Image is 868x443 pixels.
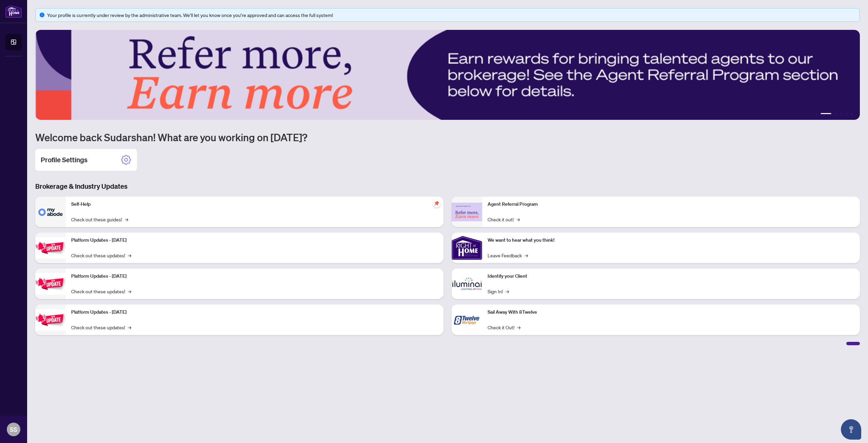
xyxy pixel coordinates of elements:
span: pushpin [433,199,441,207]
h2: Profile Settings [41,155,87,165]
img: Agent Referral Program [452,203,482,221]
span: → [525,252,528,259]
span: SS [10,425,17,434]
p: Platform Updates - [DATE] [71,309,438,316]
p: Identify your Client [488,273,854,280]
span: → [517,324,520,331]
a: Check out these guides!→ [71,216,128,223]
span: → [128,252,131,259]
a: Check it Out!→ [488,324,520,331]
span: info-circle [40,13,44,17]
img: Identify your Client [452,269,482,299]
button: Open asap [841,419,861,440]
img: Platform Updates - June 23, 2025 [35,309,66,331]
p: Platform Updates - [DATE] [71,273,438,280]
button: 2 [821,113,831,116]
p: We want to hear what you think! [488,237,854,244]
img: Sail Away With 8Twelve [452,304,482,335]
span: → [128,324,131,331]
a: Leave Feedback→ [488,252,528,259]
img: Slide 1 [35,30,860,120]
img: We want to hear what you think! [452,233,482,263]
h3: Brokerage & Industry Updates [35,182,860,191]
h1: Welcome back Sudarshan! What are you working on [DATE]? [35,131,860,144]
span: → [128,288,131,295]
a: Check it out!→ [488,216,520,223]
div: Your profile is currently under review by the administrative team. We’ll let you know once you’re... [47,11,855,19]
img: Platform Updates - July 8, 2025 [35,273,66,295]
span: → [506,288,509,295]
p: Agent Referral Program [488,201,854,208]
span: → [125,216,128,223]
button: 4 [840,113,842,116]
p: Sail Away With 8Twelve [488,309,854,316]
button: 3 [834,113,837,116]
a: Check out these updates!→ [71,288,131,295]
button: 6 [850,113,853,116]
button: 5 [845,113,848,116]
p: Platform Updates - [DATE] [71,237,438,244]
img: Platform Updates - July 21, 2025 [35,237,66,259]
a: Check out these updates!→ [71,252,131,259]
button: 1 [815,113,818,116]
img: Self-Help [35,197,66,227]
img: logo [5,5,22,18]
p: Self-Help [71,201,438,208]
a: Sign In!→ [488,288,509,295]
span: → [516,216,520,223]
a: Check out these updates!→ [71,324,131,331]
